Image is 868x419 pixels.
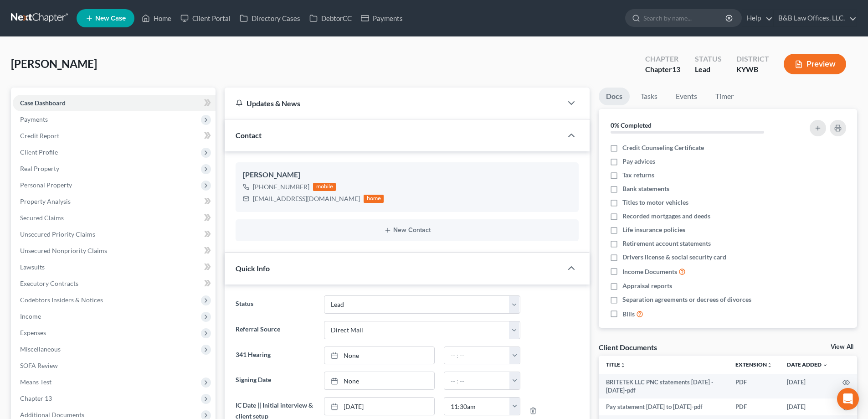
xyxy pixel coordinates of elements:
[13,357,216,374] a: SOFA Review
[822,362,828,368] i: expand_more
[13,128,216,144] a: Credit Report
[324,347,434,364] a: None
[728,398,780,415] td: PDF
[444,372,510,389] input: -- : --
[611,121,652,129] strong: 0% Completed
[13,210,216,226] a: Secured Claims
[444,347,510,364] input: -- : --
[784,54,846,74] button: Preview
[236,131,262,140] span: Contact
[780,398,835,415] td: [DATE]
[231,372,319,390] label: Signing Date
[231,295,319,314] label: Status
[606,361,626,368] a: Titleunfold_more
[13,226,216,243] a: Unsecured Priority Claims
[20,247,107,254] span: Unsecured Nonpriority Claims
[20,197,71,205] span: Property Analysis
[364,195,384,203] div: home
[11,57,97,70] span: [PERSON_NAME]
[622,295,751,304] span: Separation agreements or decrees of divorces
[20,99,66,107] span: Case Dashboard
[622,267,677,276] span: Income Documents
[95,15,126,22] span: New Case
[20,378,51,386] span: Means Test
[622,225,685,234] span: Life insurance policies
[356,10,407,26] a: Payments
[622,171,654,180] span: Tax returns
[599,398,728,415] td: Pay statement [DATE] to [DATE]-pdf
[236,264,270,273] span: Quick Info
[236,98,551,108] div: Updates & News
[176,10,235,26] a: Client Portal
[20,181,72,189] span: Personal Property
[20,362,58,369] span: SOFA Review
[20,165,59,172] span: Real Property
[243,170,571,181] div: [PERSON_NAME]
[622,143,704,152] span: Credit Counseling Certificate
[695,64,722,75] div: Lead
[831,344,853,350] a: View All
[324,398,434,415] a: [DATE]
[622,198,688,207] span: Titles to motor vehicles
[13,193,216,210] a: Property Analysis
[622,281,672,290] span: Appraisal reports
[622,253,726,262] span: Drivers license & social security card
[235,10,305,26] a: Directory Cases
[20,132,59,140] span: Credit Report
[231,321,319,339] label: Referral Source
[735,361,772,368] a: Extensionunfold_more
[780,374,835,399] td: [DATE]
[622,212,710,221] span: Recorded mortgages and deeds
[20,279,78,287] span: Executory Contracts
[313,183,336,191] div: mobile
[231,347,319,365] label: 341 Hearing
[253,182,309,191] div: [PHONE_NUMBER]
[622,157,655,166] span: Pay advices
[622,310,635,319] span: Bills
[305,10,356,26] a: DebtorCC
[645,54,680,64] div: Chapter
[20,296,103,304] span: Codebtors Insiders & Notices
[20,345,61,353] span: Miscellaneous
[672,65,680,73] span: 13
[20,312,41,320] span: Income
[645,64,680,75] div: Chapter
[767,362,772,368] i: unfold_more
[633,88,665,105] a: Tasks
[708,88,741,105] a: Timer
[622,184,669,193] span: Bank statements
[20,329,46,336] span: Expenses
[736,54,769,64] div: District
[13,243,216,259] a: Unsecured Nonpriority Claims
[736,64,769,75] div: KYWB
[20,214,64,222] span: Secured Claims
[20,115,48,123] span: Payments
[20,411,84,419] span: Additional Documents
[787,361,828,368] a: Date Added expand_more
[20,148,58,156] span: Client Profile
[20,230,95,238] span: Unsecured Priority Claims
[13,95,216,111] a: Case Dashboard
[20,394,52,402] span: Chapter 13
[620,362,626,368] i: unfold_more
[622,239,711,248] span: Retirement account statements
[444,398,510,415] input: -- : --
[137,10,176,26] a: Home
[13,259,216,275] a: Lawsuits
[13,275,216,292] a: Executory Contracts
[20,263,45,271] span: Lawsuits
[695,54,722,64] div: Status
[599,88,630,105] a: Docs
[774,10,857,26] a: B&B Law Offices, LLC.
[324,372,434,389] a: None
[599,342,657,352] div: Client Documents
[742,10,773,26] a: Help
[668,88,704,105] a: Events
[728,374,780,399] td: PDF
[599,374,728,399] td: BRITETEK LLC PNC statements [DATE] - [DATE]-pdf
[837,388,859,410] div: Open Intercom Messenger
[643,10,727,26] input: Search by name...
[253,194,360,203] div: [EMAIL_ADDRESS][DOMAIN_NAME]
[243,227,571,234] button: New Contact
